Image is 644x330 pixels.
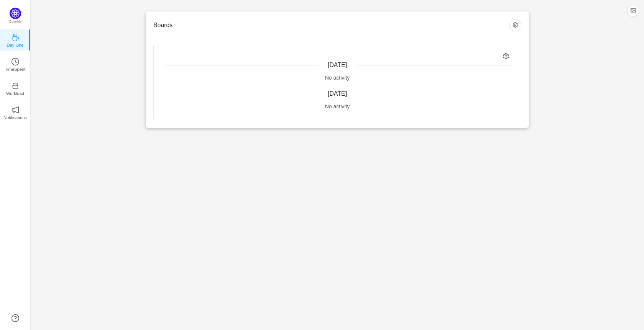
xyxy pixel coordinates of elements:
[6,90,24,97] p: Workload
[163,103,512,111] div: No activity
[11,36,19,44] a: icon: coffeeDay One
[328,90,347,97] span: [DATE]
[11,58,19,65] i: icon: clock-circle
[11,34,19,41] i: icon: coffee
[11,82,19,90] i: icon: inbox
[163,74,512,82] div: No activity
[11,60,19,68] a: icon: clock-circleTimeSpent
[11,106,19,114] i: icon: notification
[11,314,19,322] a: icon: question-circle
[503,53,509,60] i: icon: setting
[328,62,347,68] span: [DATE]
[11,108,19,116] a: icon: notificationNotifications
[5,66,26,73] p: TimeSpent
[10,8,21,19] img: Quantify
[509,19,521,31] button: icon: setting
[11,84,19,92] a: icon: inboxWorkload
[153,21,509,29] h3: Boards
[7,42,23,49] p: Day One
[9,19,22,25] p: Quantify
[627,5,639,17] button: icon: picture
[3,114,27,121] p: Notifications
